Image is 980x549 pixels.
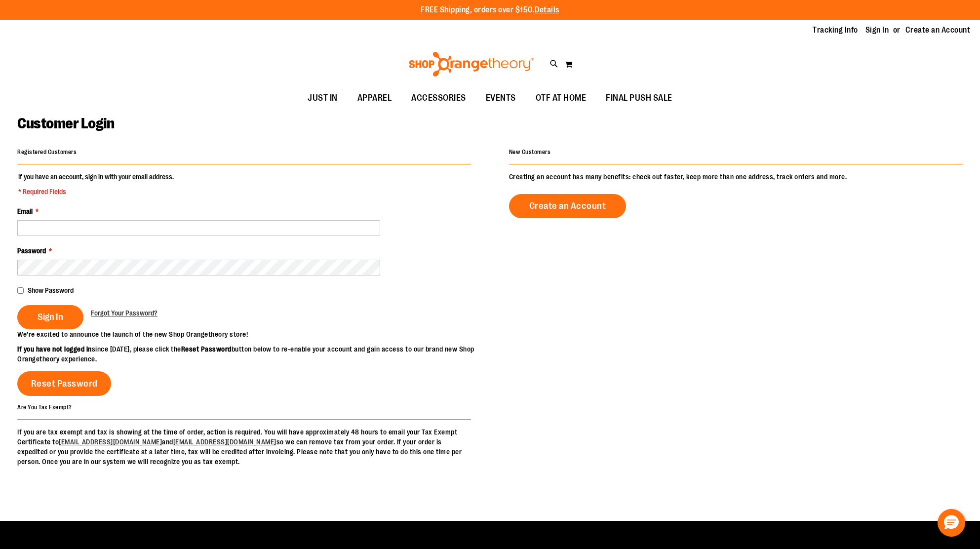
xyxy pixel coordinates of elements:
[308,87,338,109] span: JUST IN
[17,172,175,196] legend: If you have an account, sign in with your email address.
[91,308,157,318] a: Forgot Your Password?
[38,312,63,322] span: Sign In
[905,25,971,36] a: Create an Account
[17,345,92,353] strong: If you have not logged in
[606,87,672,109] span: FINAL PUSH SALE
[17,329,490,339] p: We’re excited to announce the launch of the new Shop Orangetheory store!
[509,194,627,218] a: Create an Account
[407,52,535,77] img: Shop Orangetheory
[813,25,858,36] a: Tracking Info
[17,371,111,396] a: Reset Password
[17,247,46,255] span: Password
[509,149,551,156] strong: New Customers
[509,172,963,182] p: Creating an account has many benefits: check out faster, keep more than one address, track orders...
[938,509,965,537] button: Hello, have a question? Let’s chat.
[17,403,72,410] strong: Are You Tax Exempt?
[181,345,232,353] strong: Reset Password
[17,149,77,156] strong: Registered Customers
[535,5,559,14] a: Details
[28,286,74,294] span: Show Password
[476,87,526,110] a: EVENTS
[401,87,476,110] a: ACCESSORIES
[18,187,174,196] span: * Required Fields
[357,87,392,109] span: APPAREL
[486,87,516,109] span: EVENTS
[596,87,682,110] a: FINAL PUSH SALE
[17,427,471,467] p: If you are tax exempt and tax is showing at the time of order, action is required. You will have ...
[17,207,33,215] span: Email
[865,25,889,36] a: Sign In
[173,438,276,446] a: [EMAIL_ADDRESS][DOMAIN_NAME]
[411,87,466,109] span: ACCESSORIES
[421,4,559,16] p: FREE Shipping, orders over $150.
[529,200,606,211] span: Create an Account
[59,438,162,446] a: [EMAIL_ADDRESS][DOMAIN_NAME]
[536,87,587,109] span: OTF AT HOME
[91,309,157,317] span: Forgot Your Password?
[348,87,402,110] a: APPAREL
[31,378,98,389] span: Reset Password
[298,87,348,110] a: JUST IN
[17,305,83,329] button: Sign In
[17,115,114,132] span: Customer Login
[17,344,490,364] p: since [DATE], please click the button below to re-enable your account and gain access to our bran...
[526,87,596,110] a: OTF AT HOME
